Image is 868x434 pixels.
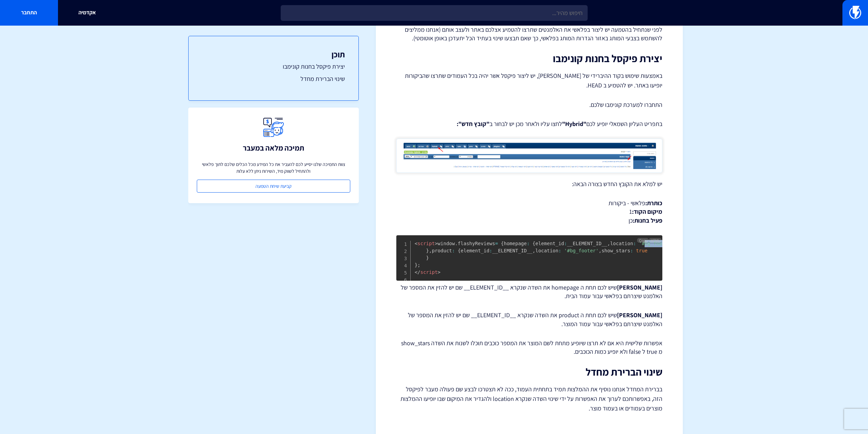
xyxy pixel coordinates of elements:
p: בתפריט העליון השמאלי יופיע לכם לחצו עליו ולאחר מכן יש לבחור ב [396,120,662,128]
h3: תמיכה מלאה במעבר [243,144,304,152]
span: '#bg_footer' [639,241,673,246]
p: פלאשי - ביקורות 1 כן [396,199,662,225]
a: קביעת שיחת הטמעה [197,180,350,193]
span: window flashyReviews homepage element_id __ELEMENT_ID__ location product element_id __ELEMENT_ID_... [415,241,674,268]
p: אפשרות שלישית היא אם לא תרצו שיופיע מתחת לשם המוצר את המספר כוכבים תוכלו לשנות את השדה show_stars... [396,339,662,356]
span: HTML [649,238,661,243]
span: </ [415,269,421,275]
strong: כותרת: [645,199,662,207]
strong: [PERSON_NAME] [617,311,662,319]
p: שיש לכם תחת ה product את השדה שנקרא __ELEMENT_ID__ שם יש להזין את המספר של האלמנט שיצרתם בפלאשי ע... [396,311,662,328]
span: } [426,248,429,253]
strong: "Hybrid" [562,120,586,128]
input: חיפוש מהיר... [281,5,588,21]
a: יצירת פיקסל בחנות קונימבו [202,62,345,71]
span: { [458,248,460,253]
span: : [489,248,492,253]
span: : [630,248,633,253]
span: '#bg_footer' [564,248,599,253]
p: בברירת המחדל אנחנו נוסיף את ההמלצות תמיד בתחתית העמוד, ככה לא תצטרכו לבצע שם פעולה מעבר לפיקסל הז... [396,384,662,413]
span: : [527,241,529,246]
span: , [599,248,601,253]
span: < [415,241,417,246]
span: } [426,255,429,261]
span: : [564,241,567,246]
p: שיש לכם תחת ה homepage את השדה שנקרא __ELEMENT_ID__ שם יש להזין את המספר של האלמנט שיצרתם בפלאשי ... [396,283,662,300]
span: , [429,248,432,253]
span: > [435,241,438,246]
button: Copy [637,238,649,243]
span: : [558,248,561,253]
p: באמצעות שימוש בקוד ההיברידי של [PERSON_NAME], יש ליצור פיקסל אשר יהיה בכל העמודים שתרצו שהביקורות... [396,71,662,90]
span: ; [417,262,420,268]
span: } [415,262,417,268]
h2: יצירת פיקסל בחנות קונימבו [396,53,662,64]
span: . [455,241,458,246]
span: true [636,248,648,253]
span: { [501,241,504,246]
span: : [633,241,636,246]
p: צוות התמיכה שלנו יסייע לכם להעביר את כל המידע מכל הכלים שלכם לתוך פלאשי ולהתחיל לשווק מיד, השירות... [197,161,350,174]
span: = [495,241,498,246]
span: script [415,241,435,246]
a: שינוי הברירת מחדל [202,74,345,83]
span: > [438,269,440,275]
strong: מיקום הקוד: [632,208,662,215]
p: התחברו למערכת קונימבו שלכם. [396,100,662,109]
span: , [607,241,610,246]
p: לפני שנתחיל בהטמעה יש ליצור בפלאשי את האלמנטים שתרצו להטמיע אצלכם באתר ולעצב אותם (אנחנו ממליצים ... [396,25,662,43]
span: { [532,241,535,246]
strong: [PERSON_NAME] [617,283,662,291]
h2: שינוי הברירת מחדל [396,366,662,378]
strong: "קובץ חדש": [457,120,489,128]
span: : [452,248,455,253]
h3: תוכן [202,50,345,59]
strong: פעיל בחנות: [633,216,662,224]
span: script [415,269,438,275]
p: יש למלא את הקובץ החדש בצורה הבאה: [396,180,662,188]
span: , [532,248,535,253]
span: Copy [639,238,647,243]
